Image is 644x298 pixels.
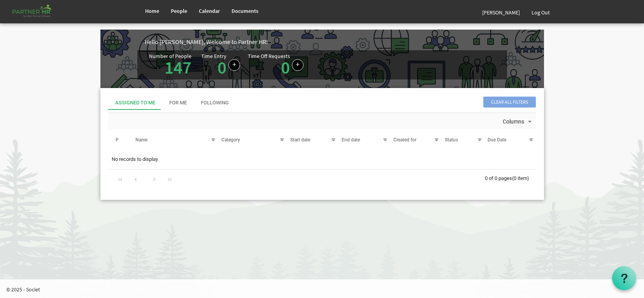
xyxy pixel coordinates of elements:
div: Hello [PERSON_NAME], Welcome to Partner HR! [145,37,544,46]
div: Number of time entries [201,53,248,76]
a: Log Out [526,2,556,23]
span: End date [342,137,360,143]
span: Clear all filters [483,97,536,108]
span: People [171,7,187,14]
span: 0 of 0 pages [485,175,512,181]
span: Due Date [488,137,506,143]
span: Calendar [199,7,220,14]
div: tab-header [108,96,536,110]
div: Assigned To Me [115,99,155,107]
span: Category [221,137,240,143]
div: Go to last page [164,173,175,184]
div: Time Off Requests [248,53,290,59]
span: Home [145,7,159,14]
span: Start date [290,137,310,143]
a: 147 [165,56,191,78]
span: Documents [232,7,258,14]
span: Status [445,137,458,143]
a: 0 [218,56,226,78]
div: Following [201,99,229,107]
span: P [116,137,119,143]
div: Time Entry [201,53,226,59]
span: Name [135,137,147,143]
span: (0 item) [512,175,529,181]
a: Create a new time off request [292,59,304,71]
div: Number of People [149,53,191,59]
div: Columns [502,113,535,129]
div: Go to previous page [130,173,141,184]
a: Log hours [228,59,240,71]
div: Go to next page [149,173,160,184]
button: Columns [502,117,535,127]
div: Go to first page [115,173,126,184]
div: Total number of active people in Partner HR [149,53,201,76]
div: For Me [169,99,187,107]
span: Columns [502,117,525,127]
span: Created for [393,137,416,143]
div: Number of pending time-off requests [248,53,311,76]
td: No records to display [108,152,536,167]
a: [PERSON_NAME] [476,2,526,23]
div: 0 of 0 pages (0 item) [485,169,536,186]
a: 0 [281,56,290,78]
p: © 2025 - Societ [6,286,644,293]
